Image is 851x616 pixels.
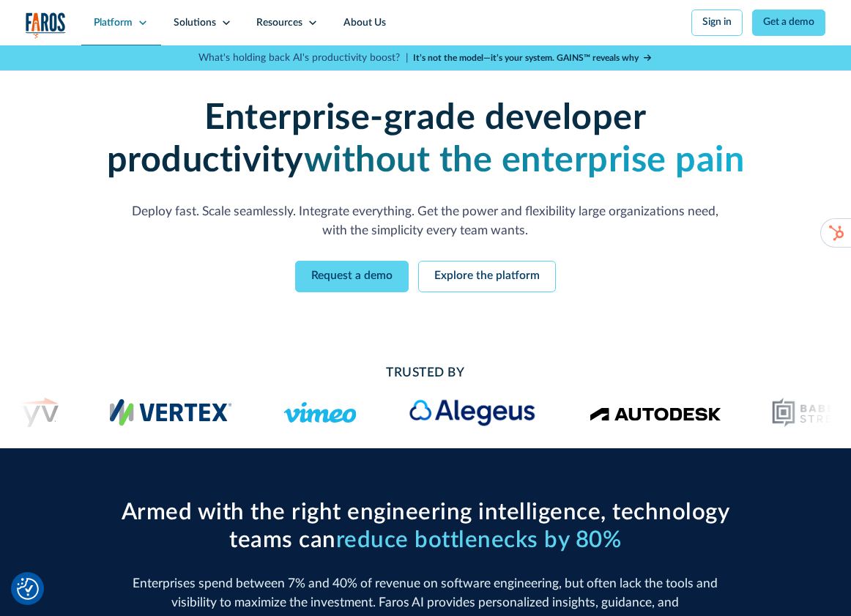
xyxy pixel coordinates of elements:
strong: It’s not the model—it’s your system. GAINS™ reveals why [413,53,639,62]
div: Resources [256,15,302,31]
p: Deploy fast. Scale seamlessly. Integrate everything. Get the power and flexibility large organiza... [121,202,730,240]
a: Request a demo [295,261,409,292]
img: Vertex's logo [110,399,232,426]
button: Cookie Settings [17,578,39,600]
span: reduce bottlenecks by 80% [336,529,622,552]
strong: without the enterprise pain [304,143,745,178]
p: What's holding back AI's productivity boost? | [198,51,408,66]
a: Sign in [691,10,743,37]
img: Revisit consent button [17,578,39,600]
img: Logo of the design software company Autodesk. [589,404,721,421]
h2: Trusted By [121,363,730,382]
a: It’s not the model—it’s your system. GAINS™ reveals why [413,51,653,64]
img: Alegeus logo [407,397,538,428]
a: home [26,12,66,39]
img: Logo of the video hosting platform Vimeo. [283,402,357,423]
div: Solutions [174,15,216,31]
a: Get a demo [752,10,825,37]
h2: Armed with the right engineering intelligence, technology teams can [121,499,730,554]
strong: Enterprise-grade developer productivity [107,100,647,178]
div: Platform [94,15,133,31]
a: Explore the platform [418,261,556,292]
img: Logo of the analytics and reporting company Faros. [26,12,66,39]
